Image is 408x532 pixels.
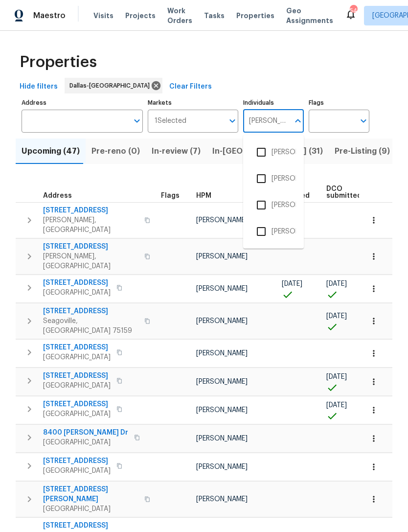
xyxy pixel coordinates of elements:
span: Pre-reno (0) [91,144,140,158]
span: Tasks [204,12,225,19]
span: [PERSON_NAME], [GEOGRAPHIC_DATA] [43,215,138,235]
span: DCO submitted [326,185,362,199]
span: [STREET_ADDRESS] [43,399,111,409]
span: Properties [236,11,274,21]
button: Open [226,114,239,128]
span: [STREET_ADDRESS] [43,343,111,352]
li: [PERSON_NAME] [251,195,296,215]
span: [PERSON_NAME], [GEOGRAPHIC_DATA] [43,252,138,271]
span: [DATE] [326,313,347,320]
button: Close [291,114,305,128]
span: [DATE] [326,280,347,287]
span: Maestro [33,11,66,21]
div: Dallas-[GEOGRAPHIC_DATA] [65,78,162,93]
span: [STREET_ADDRESS] [43,371,111,381]
span: Upcoming (47) [22,144,80,158]
label: Markets [148,100,239,106]
span: In-review (7) [152,144,201,158]
span: [PERSON_NAME] [196,350,248,357]
span: [GEOGRAPHIC_DATA] [43,381,111,391]
span: HPM [196,192,211,199]
span: [PERSON_NAME] [196,435,248,442]
span: [PERSON_NAME] [196,378,248,385]
span: Address [43,192,72,199]
span: Visits [93,11,113,21]
span: [PERSON_NAME] [196,285,248,292]
span: 8400 [PERSON_NAME] Dr [43,428,128,438]
li: [PERSON_NAME] [251,221,296,242]
span: [PERSON_NAME] [196,407,248,414]
span: [GEOGRAPHIC_DATA] [43,352,111,362]
span: [PERSON_NAME] [196,217,248,224]
span: [STREET_ADDRESS] [43,306,138,316]
span: Geo Assignments [286,6,333,25]
button: Hide filters [16,78,62,96]
div: 54 [350,6,357,16]
span: [PERSON_NAME] [196,318,248,324]
span: Work Orders [167,6,192,25]
li: [PERSON_NAME] [251,168,296,189]
span: 1 Selected [155,117,186,125]
span: Dallas-[GEOGRAPHIC_DATA] [69,81,154,91]
span: Flags [161,192,180,199]
span: [PERSON_NAME] [196,496,248,503]
span: [DATE] [282,280,302,287]
button: Clear Filters [165,78,216,96]
span: Hide filters [20,81,58,93]
span: [GEOGRAPHIC_DATA] [43,504,138,514]
span: [GEOGRAPHIC_DATA] [43,288,111,298]
span: [STREET_ADDRESS] [43,278,111,288]
button: Open [357,114,370,128]
span: [GEOGRAPHIC_DATA] [43,438,128,447]
span: [STREET_ADDRESS] [43,456,111,466]
label: Flags [309,100,369,106]
span: [STREET_ADDRESS] [43,242,138,252]
label: Address [22,100,143,106]
label: Individuals [243,100,304,106]
span: [GEOGRAPHIC_DATA] [43,466,111,476]
span: [GEOGRAPHIC_DATA] [43,409,111,419]
span: Properties [20,57,97,67]
span: In-[GEOGRAPHIC_DATA] (31) [212,144,323,158]
button: Open [130,114,144,128]
span: [STREET_ADDRESS] [43,206,138,215]
li: [PERSON_NAME] [251,142,296,162]
span: Clear Filters [169,81,212,93]
span: [DATE] [326,373,347,380]
span: Seagoville, [GEOGRAPHIC_DATA] 75159 [43,316,138,336]
input: Search ... [243,110,289,133]
span: Pre-Listing (9) [335,144,390,158]
span: [DATE] [326,402,347,409]
span: [STREET_ADDRESS][PERSON_NAME] [43,485,138,504]
span: Projects [125,11,156,21]
span: [PERSON_NAME] [196,253,248,260]
span: [PERSON_NAME] [196,463,248,470]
